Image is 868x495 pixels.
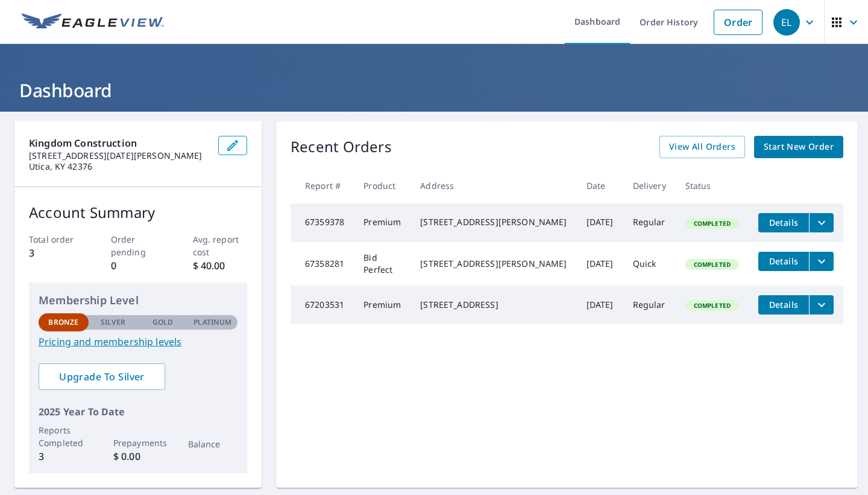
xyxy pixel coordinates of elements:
p: Membership Level [39,292,237,308]
p: Balance [188,438,238,450]
span: Details [766,255,802,267]
th: Address [410,168,576,203]
p: Silver [101,317,126,328]
span: Upgrade To Silver [48,370,156,383]
th: Date [577,168,623,203]
p: Kingdom Construction [29,136,209,150]
p: Gold [153,317,173,328]
p: Utica, KY 42376 [29,161,209,172]
button: detailsBtn-67359378 [758,213,809,232]
span: Details [766,299,802,310]
a: View All Orders [659,136,745,158]
button: filesDropdownBtn-67203531 [809,295,834,315]
h1: Dashboard [14,78,854,103]
p: Total order [29,233,84,246]
span: Details [766,217,802,228]
a: Start New Order [754,136,843,158]
span: Completed [687,301,738,310]
p: Bronze [48,317,78,328]
td: Regular [623,286,676,324]
td: Premium [354,286,410,324]
span: View All Orders [669,139,735,155]
span: Start New Order [764,139,834,155]
th: Report # [291,168,354,203]
div: [STREET_ADDRESS][PERSON_NAME] [420,216,567,228]
button: detailsBtn-67203531 [758,295,809,315]
td: [DATE] [577,242,623,286]
p: [STREET_ADDRESS][DATE][PERSON_NAME] [29,150,209,161]
button: filesDropdownBtn-67358281 [809,252,834,271]
p: 2025 Year To Date [39,404,237,419]
p: 3 [39,449,89,464]
p: Platinum [193,317,231,328]
p: 0 [111,258,166,273]
p: $ 0.00 [113,449,163,464]
td: Quick [623,242,676,286]
td: [DATE] [577,203,623,242]
p: 3 [29,246,84,260]
th: Product [354,168,410,203]
span: Completed [687,260,738,269]
td: Bid Perfect [354,242,410,286]
td: Regular [623,203,676,242]
p: Reports Completed [39,424,89,449]
p: Account Summary [29,202,247,223]
p: $ 40.00 [193,258,248,273]
td: 67203531 [291,286,354,324]
button: filesDropdownBtn-67359378 [809,213,834,232]
div: [STREET_ADDRESS][PERSON_NAME] [420,258,567,270]
th: Status [676,168,749,203]
span: Completed [687,219,738,228]
img: EV Logo [22,13,164,31]
td: 67359378 [291,203,354,242]
td: 67358281 [291,242,354,286]
td: [DATE] [577,286,623,324]
p: Avg. report cost [193,233,248,258]
td: Premium [354,203,410,242]
a: Pricing and membership levels [39,334,237,349]
p: Prepayments [113,436,163,449]
div: EL [773,9,800,36]
p: Order pending [111,233,166,258]
th: Delivery [623,168,676,203]
p: Recent Orders [291,136,392,158]
button: detailsBtn-67358281 [758,252,809,271]
a: Order [714,10,763,35]
a: Upgrade To Silver [39,363,165,390]
div: [STREET_ADDRESS] [420,299,567,311]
